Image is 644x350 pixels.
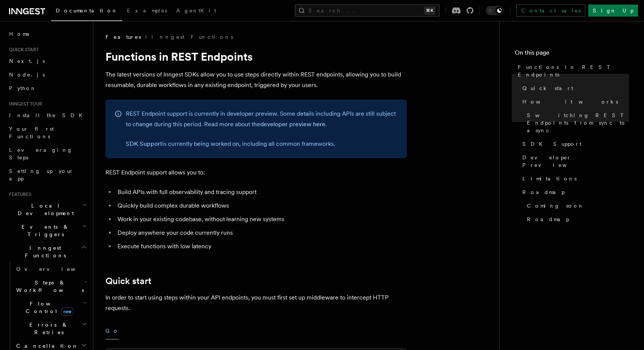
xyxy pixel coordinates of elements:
span: Roadmap [522,188,565,196]
button: Go [105,322,119,339]
button: Toggle dark mode [486,6,504,15]
button: Events & Triggers [6,220,89,241]
h1: Functions in REST Endpoints [105,50,407,63]
a: Leveraging Steps [6,143,89,164]
span: SDK Support [522,140,581,148]
a: Python [6,81,89,95]
a: Coming soon [524,199,629,212]
span: Coming soon [527,202,584,209]
a: Roadmap [524,212,629,226]
span: Features [105,33,141,41]
a: SDK Support [519,137,629,151]
p: REST Endpoint support allows you to: [105,167,407,178]
p: is currently being worked on, including all common frameworks. [126,139,398,149]
a: How it works [519,95,629,109]
button: Search...⌘K [295,5,440,17]
span: Functions in REST Endpoints [518,63,629,78]
span: Overview [16,266,94,272]
a: Switching REST Endpoints from sync to async [524,109,629,137]
span: Setting up your app [9,168,74,182]
span: Inngest tour [6,101,42,107]
li: Execute functions with low latency [115,241,407,252]
span: Leveraging Steps [9,147,73,160]
li: Quickly build complex durable workflows [115,200,407,211]
p: In order to start using steps within your API endpoints, you must first set up middleware to inte... [105,292,407,313]
a: Developer Preview [519,151,629,172]
span: Next.js [9,58,45,64]
span: Quick start [522,84,573,92]
a: SDK Support [126,140,162,147]
a: Limitations [519,172,629,185]
a: AgentKit [172,2,221,20]
span: Node.js [9,72,45,78]
span: Features [6,191,31,197]
span: Limitations [522,175,577,182]
span: Roadmap [527,216,569,223]
p: The latest versions of Inngest SDKs allow you to use steps directly within REST endpoints, allowi... [105,69,407,90]
a: Quick start [519,81,629,95]
span: Documentation [56,8,118,14]
li: Deploy anywhere your code currently runs [115,228,407,238]
span: How it works [522,98,618,105]
a: Next.js [6,54,89,68]
span: Events & Triggers [6,223,82,238]
button: Inngest Functions [6,241,89,262]
span: Local Development [6,202,82,217]
a: Overview [13,262,89,276]
span: Flow Control [13,300,83,315]
span: Home [9,30,30,38]
span: AgentKit [176,8,216,14]
a: developer preview here [260,121,325,128]
span: Python [9,85,37,91]
kbd: ⌘K [424,7,435,14]
a: Documentation [51,2,122,21]
a: Sign Up [588,5,638,17]
span: new [61,307,73,316]
span: Quick start [6,47,39,53]
button: Steps & Workflows [13,276,89,297]
a: Inngest Functions [151,33,233,41]
a: Functions in REST Endpoints [515,60,629,81]
a: Setting up your app [6,164,89,185]
a: Your first Functions [6,122,89,143]
a: Node.js [6,68,89,81]
span: Inngest Functions [6,244,81,259]
span: Examples [127,8,167,14]
button: Errors & Retries [13,318,89,339]
a: Contact sales [516,5,585,17]
a: Roadmap [519,185,629,199]
a: Install the SDK [6,109,89,122]
p: REST Endpoint support is currently in developer preview. Some details including APIs are still su... [126,109,398,130]
button: Local Development [6,199,89,220]
li: Build APIs with full observability and tracing support [115,187,407,197]
span: Cancellation [13,342,78,350]
span: Developer Preview [522,154,629,169]
span: Install the SDK [9,112,87,118]
span: Errors & Retries [13,321,82,336]
a: Examples [122,2,172,20]
h4: On this page [515,48,629,60]
a: Quick start [105,276,151,286]
span: Switching REST Endpoints from sync to async [527,112,629,134]
li: Work in your existing codebase, without learning new systems [115,214,407,225]
span: Your first Functions [9,126,54,139]
button: Flow Controlnew [13,297,89,318]
a: Home [6,27,89,41]
span: Steps & Workflows [13,279,84,294]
